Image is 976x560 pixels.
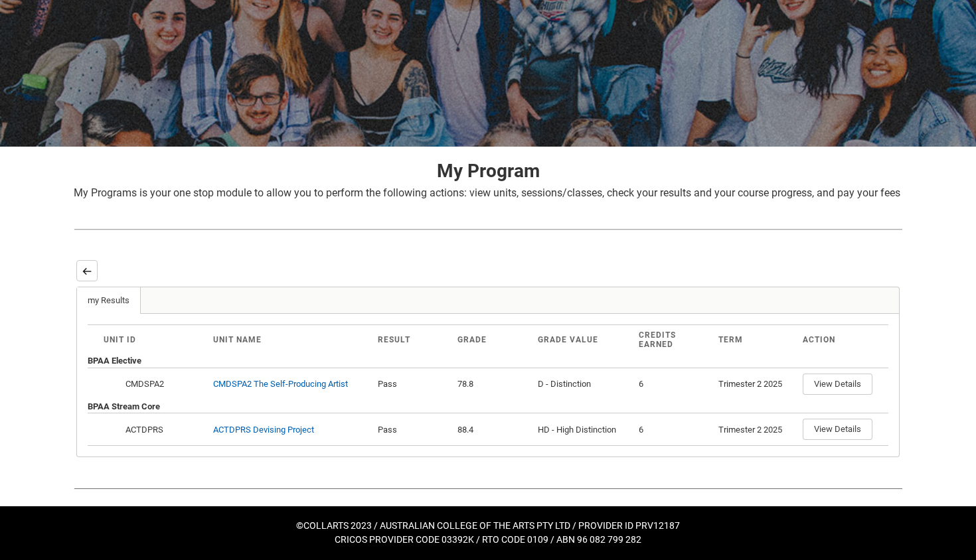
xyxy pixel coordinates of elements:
div: 6 [639,378,708,391]
a: ACTDPRS Devising Project [213,425,314,435]
div: HD - High Distinction [538,423,628,437]
b: BPAA Stream Core [88,401,160,411]
div: Action [803,335,872,344]
button: View Details [803,419,872,440]
div: Grade Value [538,335,628,344]
div: CMDSPA2 The Self-Producing Artist [213,378,348,391]
div: D - Distinction [538,378,628,391]
b: BPAA Elective [88,356,141,366]
div: Grade [457,335,527,344]
div: Unit Name [213,335,367,344]
div: 6 [639,423,708,437]
button: View Details [803,374,872,395]
div: Trimester 2 2025 [718,423,792,437]
div: Unit ID [104,335,203,344]
span: My Programs is your one stop module to allow you to perform the following actions: view units, se... [74,186,900,199]
img: REDU_GREY_LINE [74,481,902,495]
a: CMDSPA2 The Self-Producing Artist [213,379,348,389]
div: 78.8 [457,378,527,391]
strong: My Program [437,160,540,182]
div: Pass [378,378,447,391]
a: my Results [77,287,141,314]
div: Credits Earned [639,330,708,349]
div: Term [718,335,792,344]
div: ACTDPRS Devising Project [213,423,314,437]
div: Pass [378,423,447,437]
div: ACTDPRS [123,423,203,437]
button: Back [76,260,98,281]
div: 88.4 [457,423,527,437]
div: CMDSPA2 [123,378,203,391]
div: Result [378,335,447,344]
div: Trimester 2 2025 [718,378,792,391]
img: REDU_GREY_LINE [74,222,902,236]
